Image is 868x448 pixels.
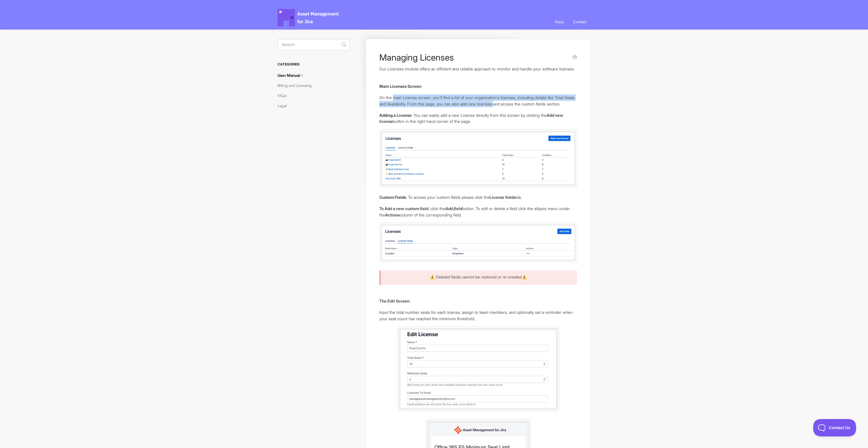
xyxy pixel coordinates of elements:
[278,59,350,70] h3: Categories
[379,130,577,187] img: file-42Hoaol4Sj.jpg
[445,206,462,211] b: Add field
[379,94,577,107] p: On the main License screen, you'll find a list of your organization's licenses, including details...
[278,81,316,90] a: Billing and Licensing
[379,52,568,63] h1: Managing Licenses
[379,194,577,201] p: : To access your custom fields please click the tab.
[569,14,591,30] a: Contact
[278,71,309,80] a: User Manual
[385,212,400,217] b: Actions
[379,112,577,125] p: : You can easily add a new License directly from this screen by clicking the button in the right ...
[379,205,577,218] p: , click the button. To edit or delete a field click the ellipsis menu under the column of the cor...
[379,84,422,89] strong: Main Licenses Screen:
[490,195,516,200] b: License fields
[379,298,410,303] b: The Edit Screen:
[379,66,577,72] p: Our Licenses module offers an efficient and reliable approach to monitor and handle your software...
[572,54,577,61] a: Print this Article
[278,39,350,50] input: Search
[379,223,577,262] img: file-MqFPEDZttU.jpg
[379,195,406,200] strong: Custom Fields
[397,327,559,411] img: NuLMUnLFD-nKejD-h6ofm7IfqpFbgq_2ZPJ76S2qBaPajPe5XoikUhvuUmWz77EE-CPXrWlVpHDRCWfyOf4tcp21HUvl_8vqE...
[379,309,577,322] p: Input the total number seats for each license, assign to team members, and optionally set a remin...
[278,9,340,26] span: Asset Management for Jira Docs
[387,274,570,280] p: ⚠️ Deleted fields cannot be restored or re-created⚠️
[278,101,291,110] a: Legal
[379,113,412,118] strong: Adding a License
[813,419,856,436] iframe: Toggle Customer Support
[551,14,568,30] a: Docs
[278,91,291,100] a: FAQs
[379,206,428,211] b: To Add a new custom field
